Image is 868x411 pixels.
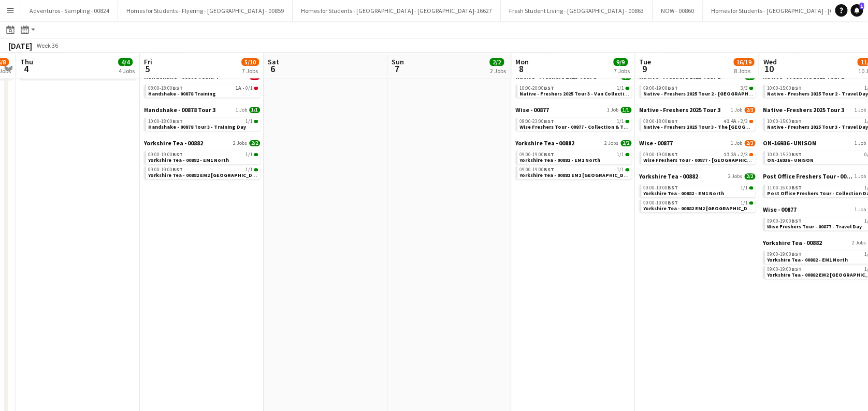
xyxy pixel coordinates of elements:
span: BST [791,151,802,158]
div: • [148,86,258,91]
span: 08:00-18:00 [148,86,183,91]
span: BST [668,85,678,91]
span: 1 Job [855,207,866,213]
span: 6 [266,63,279,75]
span: 1 [859,3,864,9]
span: Yorkshire Tea - 00882 EM2 Midlands [519,172,634,179]
span: Wise - 00877 [515,106,549,114]
span: 2/2 [744,173,755,180]
span: Wise - 00877 [763,205,797,213]
a: 10:00-20:00BST1/1Native - Freshers 2025 Tour 3 - Van Collection & Travel Day [519,85,629,97]
span: 2 Jobs [728,173,742,180]
span: BST [668,184,678,191]
span: Sun [392,57,404,66]
a: Wise - 008771 Job2/3 [639,139,755,147]
a: 09:00-19:00BST1/1Yorkshire Tea - 00882 - EM1 North [148,151,258,163]
span: 09:00-19:00 [519,152,554,157]
span: Wise Freshers Tour - 00877 - Travel Day [767,223,862,230]
span: BST [544,166,554,173]
a: 09:00-19:00BST3/3Native - Freshers 2025 Tour 2 - [GEOGRAPHIC_DATA][PERSON_NAME] [643,85,753,97]
div: Wise - 008771 Job2/309:00-19:00BST1I2A•2/3Wise Freshers Tour - 00877 - [GEOGRAPHIC_DATA][PERSON_N... [639,139,755,172]
span: BST [668,199,678,206]
span: 1/1 [617,167,624,172]
a: 08:00-23:00BST1/1Wise Freshers Tour - 00877 - Collection & Travel Day [519,118,629,130]
div: Yorkshire Tea - 008822 Jobs2/209:00-19:00BST1/1Yorkshire Tea - 00882 - EM1 North09:00-19:00BST1/1... [515,139,631,181]
span: 2/3 [749,120,753,123]
span: Native - Freshers 2025 Tour 3 - Travel Day [767,124,868,130]
span: 2/3 [749,153,753,156]
span: 09:00-19:00 [767,252,802,257]
span: Native - Freshers 2025 Tour 2 - University of St Andrews [643,90,812,97]
span: 2A [731,152,736,157]
span: Yorkshire Tea - 00882 - EM1 North [767,256,848,263]
span: 1/1 [625,153,629,156]
span: BST [791,251,802,257]
span: 1/1 [245,152,253,157]
span: 09:00-19:00 [643,86,678,91]
span: 10:00-15:00 [767,119,802,124]
span: Native - Freshers 2025 Tour 3 [763,106,844,114]
span: 1/1 [620,107,631,113]
span: Yorkshire Tea - 00882 EM2 Midlands [148,172,263,179]
span: 2/2 [249,140,260,146]
a: 10:00-18:00BST1/1Handshake - 00878 Tour 3 - Training Day [148,118,258,130]
span: Wise - 00877 [639,139,673,147]
span: ON-16936 - UNISON [767,157,814,163]
span: Post Office Freshers Tour - 00850 [763,172,852,180]
span: Yorkshire Tea - 00882 [515,139,574,147]
span: 9/9 [613,58,628,66]
span: 1/1 [741,200,748,205]
span: 9 [638,63,651,75]
span: Fri [144,57,152,66]
div: Yorkshire Tea - 008822 Jobs2/209:00-19:00BST1/1Yorkshire Tea - 00882 - EM1 North09:00-19:00BST1/1... [639,172,755,214]
span: 09:00-19:00 [519,167,554,172]
span: 2/3 [741,152,748,157]
span: 09:00-19:00 [643,185,678,190]
span: BST [172,166,183,173]
span: 1 Job [236,107,247,113]
span: Yorkshire Tea - 00882 [763,239,822,246]
div: 8 Jobs [734,67,754,75]
span: Yorkshire Tea - 00882 - EM1 North [643,190,724,197]
span: 09:00-19:00 [148,167,183,172]
span: 1/1 [617,152,624,157]
span: Handshake - 00878 Tour 3 - Training Day [148,124,246,130]
span: BST [791,217,802,224]
div: Yorkshire Tea - 008822 Jobs2/209:00-19:00BST1/1Yorkshire Tea - 00882 - EM1 North09:00-19:00BST1/1... [144,139,260,181]
span: 1/1 [249,107,260,113]
div: 4 Jobs [119,67,135,75]
span: Yorkshire Tea - 00882 - EM1 North [519,157,600,163]
span: 7 [390,63,404,75]
span: 10:00-20:00 [519,86,554,91]
a: 09:00-19:00BST1I2A•2/3Wise Freshers Tour - 00877 - [GEOGRAPHIC_DATA][PERSON_NAME] [643,151,753,163]
div: • [643,119,753,124]
a: Handshake - 00878 Tour 31 Job1/1 [144,106,260,114]
a: Yorkshire Tea - 008822 Jobs2/2 [515,139,631,147]
span: 0/1 [245,86,253,91]
span: 1/1 [749,186,753,189]
div: Handshake - 00878 Tour 31 Job1/110:00-18:00BST1/1Handshake - 00878 Tour 3 - Training Day [144,106,260,139]
span: 2/3 [744,140,755,146]
span: 09:00-19:00 [767,267,802,272]
span: 2/3 [741,119,748,124]
a: Yorkshire Tea - 008822 Jobs2/2 [639,172,755,180]
span: Tue [639,57,651,66]
span: 4/4 [118,58,133,66]
span: BST [172,151,183,158]
span: Wise Freshers Tour - 00877 - Collection & Travel Day [519,124,646,130]
a: Wise - 008771 Job1/1 [515,106,631,114]
span: Native - Freshers 2025 Tour 3 - Van Collection & Travel Day [519,90,663,97]
span: 2/2 [620,140,631,146]
span: 1I [724,152,730,157]
span: Yorkshire Tea - 00882 EM2 Midlands [643,205,758,212]
span: 10:00-15:00 [767,86,802,91]
button: Fresh Student Living - [GEOGRAPHIC_DATA] - 00863 [501,1,653,21]
span: BST [791,85,802,91]
span: BST [791,118,802,125]
span: 2 Jobs [852,240,866,246]
span: Wise Freshers Tour - 00877 - St Andrews University [643,157,805,163]
span: 1/1 [617,119,624,124]
span: 1A [236,86,241,91]
div: Handshake - 00878 Team 41 Job0/108:00-18:00BST1A•0/1Handshake - 00878 Training [144,73,260,106]
span: Native - Freshers 2025 Tour 3 - The University of West Scotland [643,124,781,130]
